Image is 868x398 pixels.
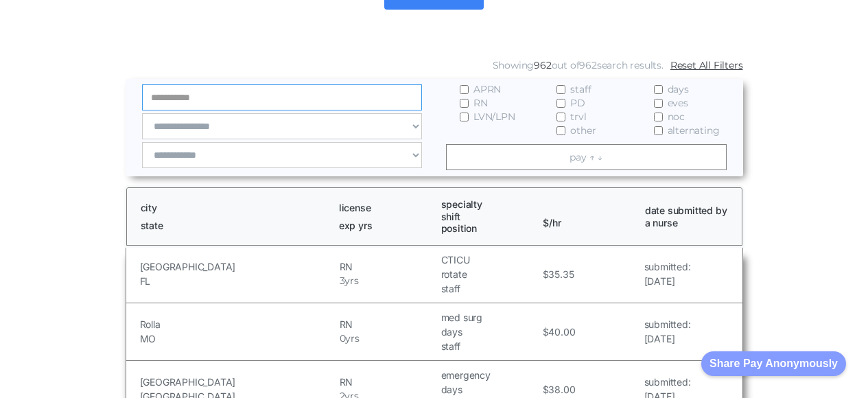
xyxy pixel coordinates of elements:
[441,253,539,267] h5: CTICU
[340,375,438,389] h5: RN
[140,331,336,346] h5: MO
[340,274,345,288] h5: 3
[441,211,531,223] h1: shift
[570,82,591,96] span: staff
[441,339,539,353] h5: staff
[644,259,691,288] a: submitted:[DATE]
[340,259,438,274] h5: RN
[556,99,565,108] input: PD
[441,368,539,382] h5: emergency
[654,126,663,135] input: alternating
[644,317,691,331] h5: submitted:
[339,220,429,232] h1: exp yrs
[140,274,336,288] h5: FL
[654,85,663,94] input: days
[340,317,438,331] h5: RN
[460,99,469,108] input: RN
[534,59,551,71] span: 962
[579,59,596,71] span: 962
[345,331,359,346] h5: yrs
[670,58,743,72] a: Reset All Filters
[654,99,663,108] input: eves
[701,351,846,376] button: Share Pay Anonymously
[441,281,539,296] h5: staff
[668,96,688,110] span: eves
[446,144,727,170] a: pay ↑ ↓
[668,124,720,137] span: alternating
[668,82,689,96] span: days
[543,267,549,281] h5: $
[493,58,664,72] div: Showing out of search results.
[543,382,549,397] h5: $
[644,259,691,274] h5: submitted:
[141,220,327,232] h1: state
[140,375,336,389] h5: [GEOGRAPHIC_DATA]
[140,259,336,274] h5: [GEOGRAPHIC_DATA]
[344,274,358,288] h5: yrs
[570,124,596,137] span: other
[543,204,633,229] h1: $/hr
[441,325,539,339] h5: days
[339,202,429,214] h1: license
[654,113,663,121] input: noc
[644,331,691,346] h5: [DATE]
[141,202,327,214] h1: city
[556,126,565,135] input: other
[644,317,691,346] a: submitted:[DATE]
[441,222,531,235] h1: position
[473,82,501,96] span: APRN
[460,113,469,121] input: LVN/LPN
[340,331,346,346] h5: 0
[668,110,685,124] span: noc
[548,325,575,339] h5: 40.00
[644,375,691,389] h5: submitted:
[473,96,488,110] span: RN
[570,110,586,124] span: trvl
[645,204,735,229] h1: date submitted by a nurse
[441,310,539,325] h5: med surg
[556,113,565,121] input: trvl
[441,267,539,281] h5: rotate
[126,55,743,176] form: Email Form
[644,274,691,288] h5: [DATE]
[548,382,575,397] h5: 38.00
[473,110,515,124] span: LVN/LPN
[441,382,539,397] h5: days
[441,198,531,211] h1: specialty
[140,317,336,331] h5: Rolla
[543,325,549,339] h5: $
[460,85,469,94] input: APRN
[570,96,585,110] span: PD
[556,85,565,94] input: staff
[548,267,574,281] h5: 35.35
